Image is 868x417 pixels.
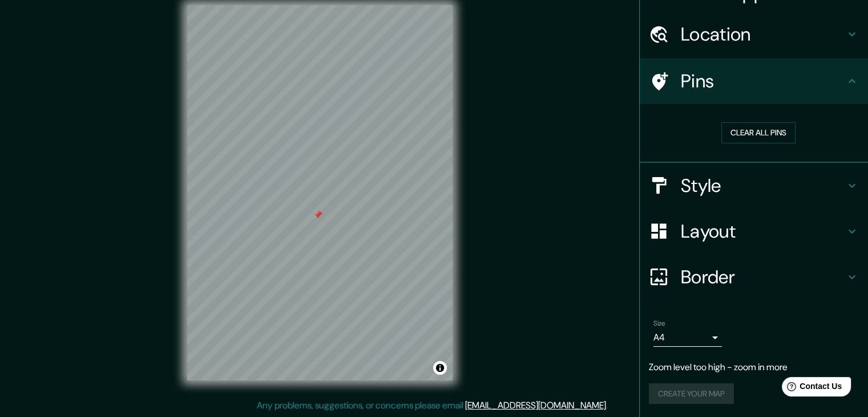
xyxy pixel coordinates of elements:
[640,254,868,300] div: Border
[681,174,845,197] h4: Style
[681,23,845,46] h4: Location
[187,5,453,380] canvas: Map
[766,372,855,404] iframe: Help widget launcher
[653,328,722,347] div: A4
[257,399,608,412] p: Any problems, suggestions, or concerns please email .
[640,58,868,104] div: Pins
[681,220,845,243] h4: Layout
[721,122,796,143] button: Clear all pins
[653,318,665,328] label: Size
[608,399,609,412] div: .
[681,70,845,93] h4: Pins
[681,266,845,288] h4: Border
[465,399,606,411] a: [EMAIL_ADDRESS][DOMAIN_NAME]
[609,399,612,412] div: .
[649,360,859,374] p: Zoom level too high - zoom in more
[433,361,447,375] button: Toggle attribution
[640,11,868,57] div: Location
[640,209,868,254] div: Layout
[640,163,868,209] div: Style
